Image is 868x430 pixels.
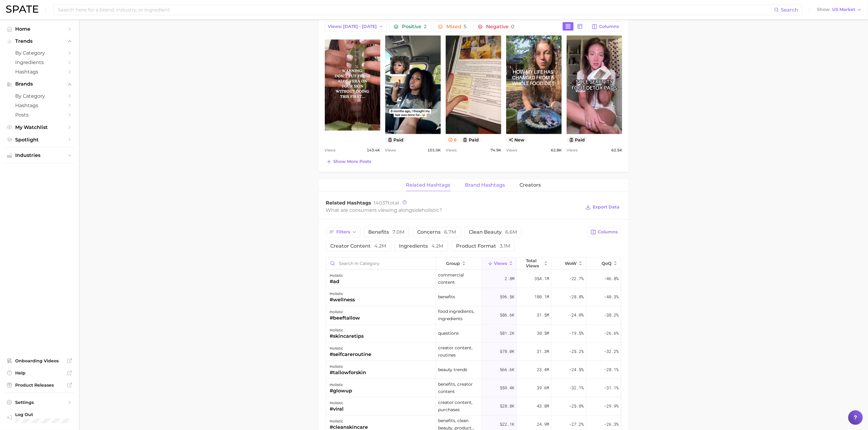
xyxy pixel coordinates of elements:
[604,402,619,410] span: -29.9%
[334,159,372,164] span: Show more posts
[815,6,863,14] button: ShowUS Market
[832,8,855,11] span: US Market
[500,243,510,249] span: 3.1m
[604,348,619,355] span: -32.2%
[537,311,549,319] span: 31.5m
[565,261,577,266] span: WoW
[15,26,64,32] span: Home
[500,421,514,428] span: 522.1k
[5,67,74,76] a: Hashtags
[517,258,551,269] button: Total Views
[5,110,74,120] a: Posts
[494,261,507,266] span: Views
[330,333,364,340] div: #skincaretips
[5,123,74,132] a: My Watchlist
[326,200,372,206] span: Related Hashtags
[500,384,514,391] span: 559.4k
[326,361,621,379] button: holistic#tallowforskinbeauty trends566.6k23.4m-24.5%-28.1%
[369,230,405,235] span: benefits
[5,368,74,378] a: Help
[432,243,444,249] span: 4.2m
[326,288,621,306] button: holistic#wellnessbenefits596.5k180.1m-28.8%-40.3%
[330,405,344,413] div: #viral
[598,229,618,235] span: Columns
[385,137,406,143] button: paid
[5,356,74,365] a: Onboarding Videos
[5,80,74,89] button: Brands
[500,348,514,355] span: 578.0k
[330,399,344,407] div: holistic
[6,5,38,13] img: SPATE
[374,200,388,206] span: 14037
[15,81,64,87] span: Brands
[15,124,64,130] span: My Watchlist
[604,384,619,391] span: -31.1%
[328,24,377,29] span: Views: [DATE] - [DATE]
[337,229,350,235] span: Filters
[325,157,373,166] button: Show more posts
[537,421,549,428] span: 24.9m
[500,293,514,300] span: 596.5k
[500,330,514,337] span: 581.2k
[15,400,64,405] span: Settings
[551,147,562,154] span: 62.8k
[15,412,71,417] span: Log Out
[57,5,774,15] input: Search here for a brand, industry, or ingredient
[599,24,619,29] span: Columns
[5,37,74,46] button: Trends
[817,8,830,11] span: Show
[569,311,584,319] span: -24.0%
[587,227,621,237] button: Columns
[569,366,584,373] span: -24.5%
[569,275,584,282] span: -22.7%
[5,151,74,160] button: Industries
[5,48,74,58] a: by Category
[5,410,74,425] a: Log out. Currently logged in with e-mail jdurbin@soldejaneiro.com.
[511,24,514,29] span: 0
[15,50,64,56] span: by Category
[506,137,527,143] span: new
[438,366,467,373] span: beauty trends
[438,271,480,286] span: commercial content
[469,230,517,235] span: clean beauty
[505,275,514,282] span: 2.8m
[424,24,427,29] span: 2
[584,203,621,212] button: Export Data
[393,229,405,235] span: 7.0m
[526,258,542,268] span: Total Views
[604,366,619,373] span: -28.1%
[326,306,621,324] button: holistic#beeftallowfood ingredients, ingredients586.6k31.5m-24.0%-38.2%
[520,182,541,188] span: Creators
[586,258,621,269] button: QoQ
[15,153,64,158] span: Industries
[15,103,64,108] span: Hashtags
[330,369,366,376] div: #tallowforskin
[482,258,516,269] button: Views
[326,324,621,343] button: holistic#skincaretipsquestions581.2k30.5m-19.5%-26.6%
[534,293,549,300] span: 180.1m
[537,348,549,355] span: 31.3m
[15,39,64,44] span: Trends
[506,229,517,235] span: 6.6m
[537,330,549,337] span: 30.5m
[465,182,505,188] span: Brand Hashtags
[5,101,74,110] a: Hashtags
[325,147,336,154] span: Views
[331,244,386,249] span: creator content
[367,147,380,154] span: 143.4k
[567,137,588,143] button: paid
[15,93,64,99] span: by Category
[537,384,549,391] span: 39.6m
[604,330,619,337] span: -26.6%
[330,363,366,370] div: holistic
[5,135,74,144] a: Spotlight
[781,7,798,13] span: Search
[500,311,514,319] span: 586.6k
[15,112,64,118] span: Posts
[569,348,584,355] span: -25.2%
[5,58,74,67] a: Ingredients
[588,22,622,32] button: Columns
[551,258,586,269] button: WoW
[464,24,466,29] span: 5
[326,258,436,269] input: Search in category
